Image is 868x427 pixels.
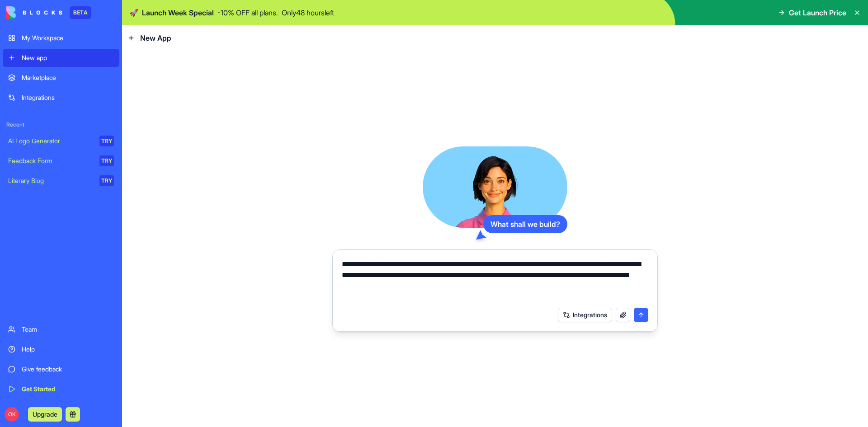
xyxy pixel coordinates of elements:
[70,6,91,19] div: BETA
[22,385,114,394] div: Get Started
[3,89,119,107] a: Integrations
[99,175,114,186] div: TRY
[22,365,114,374] div: Give feedback
[3,29,119,47] a: My Workspace
[5,407,19,422] span: OK
[28,409,62,418] a: Upgrade
[3,132,119,150] a: AI Logo GeneratorTRY
[3,340,119,358] a: Help
[3,380,119,398] a: Get Started
[6,6,62,19] img: logo
[129,7,138,18] span: 🚀
[3,49,119,67] a: New app
[3,172,119,190] a: Literary BlogTRY
[3,152,119,170] a: Feedback FormTRY
[22,325,114,334] div: Team
[22,73,114,82] div: Marketplace
[22,93,114,102] div: Integrations
[8,156,93,165] div: Feedback Form
[28,407,62,422] button: Upgrade
[22,53,114,62] div: New app
[22,33,114,42] div: My Workspace
[789,7,846,18] span: Get Launch Price
[282,7,334,18] p: Only 48 hours left
[22,345,114,354] div: Help
[99,136,114,146] div: TRY
[99,155,114,166] div: TRY
[3,121,119,128] span: Recent
[8,176,93,185] div: Literary Blog
[3,69,119,87] a: Marketplace
[3,360,119,378] a: Give feedback
[8,136,93,145] div: AI Logo Generator
[140,33,171,43] span: New App
[6,6,91,19] a: BETA
[558,308,612,322] button: Integrations
[217,7,278,18] p: - 10 % OFF all plans.
[483,215,567,233] div: What shall we build?
[142,7,214,18] span: Launch Week Special
[3,320,119,338] a: Team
